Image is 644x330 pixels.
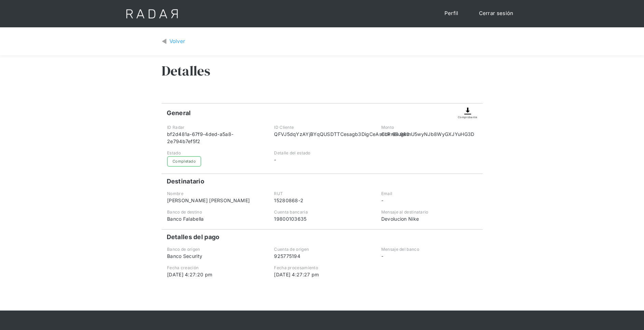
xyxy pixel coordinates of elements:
div: - [381,197,477,204]
div: RUT [274,191,370,197]
div: ID Cliente [274,124,370,130]
div: QFVJ5dqYzAYjBYqQUSDTTCesagb3DigCeAs6dkn6iugkmU5wyNJb8WyGXJYuHG3D [274,130,370,138]
a: Perfil [438,7,465,20]
div: [DATE] 4:27:27 pm [274,271,370,278]
div: Detalle del estado [274,150,370,156]
h4: General [167,109,191,117]
div: Email [381,191,477,197]
div: Mensaje del banco [381,246,477,252]
div: Cuenta de origen [274,246,370,252]
div: Mensaje al destinatario [381,209,477,215]
div: Banco de destino [167,209,263,215]
h4: Destinatario [167,177,205,185]
div: - [274,156,370,163]
a: Cerrar sesión [472,7,520,20]
a: Volver [162,38,186,45]
div: 925775194 [274,252,370,260]
div: 19800103635 [274,215,370,222]
div: Devolucion Nike [381,215,477,222]
div: 15280868-2 [274,197,370,204]
div: ID Radar [167,124,263,130]
div: Fecha procesamiento [274,265,370,271]
div: Monto [381,124,477,130]
div: Estado [167,150,263,156]
div: Comprobante [458,115,477,119]
img: Descargar comprobante [464,107,472,115]
div: [DATE] 4:27:20 pm [167,271,263,278]
h3: Detalles [162,62,210,79]
div: bf2d481a-67f9-4ded-a5a8-2e794b7ef5f2 [167,130,263,145]
div: Fecha creación [167,265,263,271]
div: CLP 68.980 [381,130,477,138]
div: Banco Security [167,252,263,260]
div: - [381,252,477,260]
h4: Detalles del pago [167,233,220,241]
div: Banco de origen [167,246,263,252]
div: Cuenta bancaria [274,209,370,215]
div: Nombre [167,191,263,197]
div: Volver [169,38,186,45]
div: Banco Falabella [167,215,263,222]
div: [PERSON_NAME] [PERSON_NAME] [167,197,263,204]
div: Completado [167,156,201,167]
